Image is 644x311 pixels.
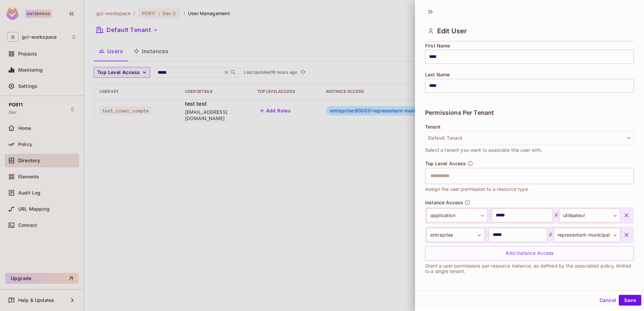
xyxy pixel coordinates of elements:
span: Last Name [425,72,450,77]
span: Select a tenant you want to associate this user with. [425,146,542,154]
span: First Name [425,43,450,48]
div: Add Instance Access [425,246,634,261]
span: # [553,211,559,219]
span: Top Level Access [425,161,466,166]
button: Open [630,175,632,176]
span: # [547,231,553,239]
div: representant-municipal [553,228,620,242]
div: application [426,208,488,222]
div: entreprise [426,228,485,242]
p: Grant a user permissions per resource instance, as defined by the associated policy, limited to a... [425,263,634,274]
span: Permissions Per Tenant [425,109,494,116]
button: Default Tenant [425,131,634,145]
span: Assign the user permission to a resource type [425,185,528,193]
span: : [485,231,489,239]
span: Instance Access [425,200,463,205]
button: Cancel [597,295,619,306]
button: Save [619,295,641,306]
span: Edit User [437,27,467,35]
div: utilisateur [559,208,620,222]
span: : [488,211,492,219]
span: Tenant [425,124,441,130]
